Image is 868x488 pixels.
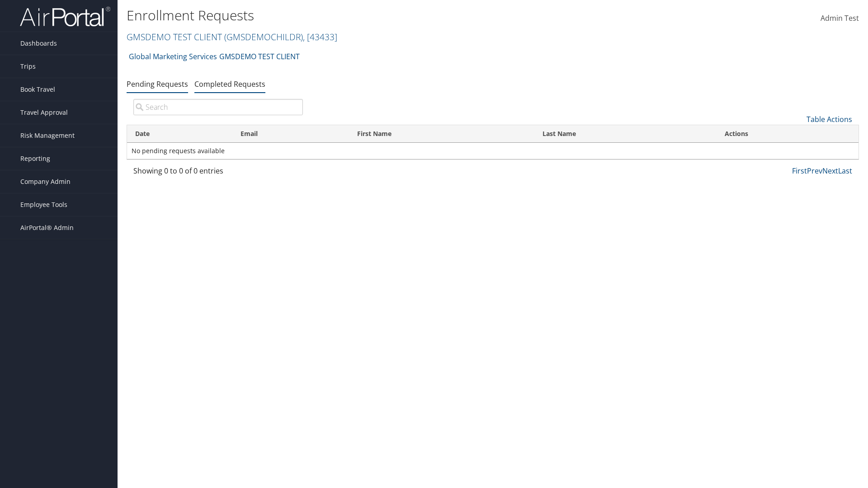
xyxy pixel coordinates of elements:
[821,13,859,23] span: Admin Test
[717,125,859,143] th: Actions
[20,124,75,147] span: Risk Management
[20,193,67,216] span: Employee Tools
[821,5,859,33] a: Admin Test
[20,147,50,170] span: Reporting
[133,99,303,115] input: Search
[232,125,349,143] th: Email: activate to sort column ascending
[194,79,265,89] a: Completed Requests
[133,165,303,181] div: Showing 0 to 0 of 0 entries
[219,47,300,66] a: GMSDEMO TEST CLIENT
[20,216,74,239] span: AirPortal® Admin
[534,125,717,143] th: Last Name: activate to sort column ascending
[792,166,807,176] a: First
[127,31,337,43] a: GMSDEMO TEST CLIENT
[224,31,303,43] span: ( GMSDEMOCHILDR )
[807,114,852,124] a: Table Actions
[807,166,822,176] a: Prev
[822,166,838,176] a: Next
[20,32,57,55] span: Dashboards
[20,101,68,124] span: Travel Approval
[303,31,337,43] span: , [ 43433 ]
[127,79,188,89] a: Pending Requests
[127,6,615,25] h1: Enrollment Requests
[20,78,55,101] span: Book Travel
[20,55,36,78] span: Trips
[349,125,534,143] th: First Name: activate to sort column ascending
[20,6,110,27] img: airportal-logo.png
[127,125,232,143] th: Date: activate to sort column descending
[20,170,71,193] span: Company Admin
[127,143,859,159] td: No pending requests available
[838,166,852,176] a: Last
[129,47,217,66] a: Global Marketing Services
